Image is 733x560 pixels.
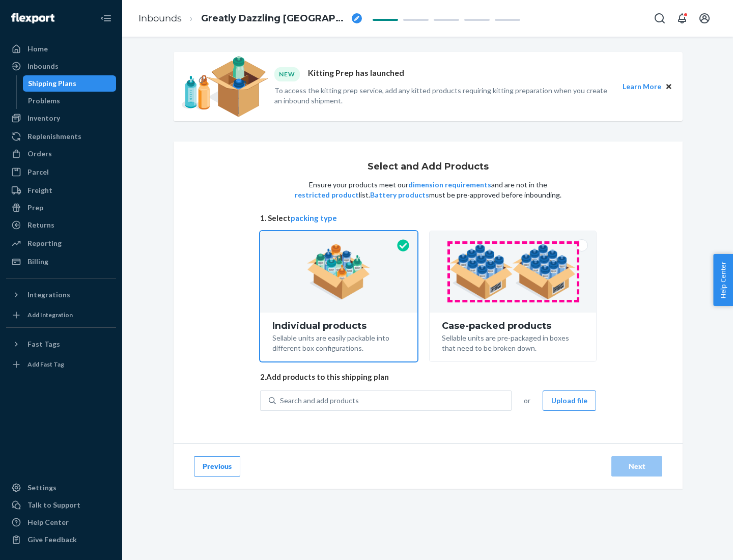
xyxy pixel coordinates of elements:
button: Open notifications [672,8,692,29]
div: Integrations [27,290,70,300]
a: Prep [6,200,116,216]
span: or [524,396,530,406]
button: Open account menu [694,8,715,29]
img: individual-pack.facf35554cb0f1810c75b2bd6df2d64e.png [307,244,371,300]
button: Give Feedback [6,531,116,548]
a: Help Center [6,514,116,530]
a: Orders [6,146,116,162]
div: Prep [27,203,43,213]
button: Battery products [370,190,429,200]
a: Billing [6,254,116,270]
div: Add Fast Tag [27,360,64,369]
div: Talk to Support [27,500,80,510]
div: Inbounds [27,61,59,71]
div: Search and add products [280,396,359,406]
p: To access the kitting prep service, add any kitted products requiring kitting preparation when yo... [274,86,613,106]
div: Billing [27,257,48,267]
button: Upload file [543,390,596,411]
a: Parcel [6,164,116,180]
a: Settings [6,480,116,496]
a: Shipping Plans [23,75,117,92]
button: Open Search Box [650,8,670,29]
div: Fast Tags [27,339,60,349]
a: Returns [6,217,116,233]
div: Orders [27,149,52,159]
div: Sellable units are easily packable into different box configurations. [272,331,405,353]
div: Case-packed products [442,321,584,331]
span: Greatly Dazzling Chihuahua [201,12,348,25]
div: Help Center [27,517,69,527]
a: Home [6,41,116,57]
div: Inventory [27,113,60,123]
a: Problems [23,93,117,109]
div: Settings [27,483,57,493]
button: Previous [194,456,240,477]
button: Fast Tags [6,336,116,352]
a: Reporting [6,235,116,251]
a: Add Integration [6,307,116,323]
h1: Select and Add Products [368,162,489,172]
button: Close Navigation [96,8,116,29]
p: Kitting Prep has launched [308,67,404,81]
a: Replenishments [6,128,116,145]
div: Replenishments [27,131,81,142]
div: Freight [27,185,52,195]
div: Parcel [27,167,49,177]
a: Inbounds [6,58,116,74]
button: Next [611,456,662,477]
span: 1. Select [260,213,596,223]
a: Talk to Support [6,497,116,513]
button: Help Center [713,254,733,306]
a: Inbounds [138,13,182,24]
p: Ensure your products meet our and are not in the list. must be pre-approved before inbounding. [294,180,562,200]
div: Returns [27,220,54,230]
div: Problems [28,96,60,106]
button: Integrations [6,287,116,303]
a: Freight [6,182,116,199]
button: dimension requirements [408,180,491,190]
img: case-pack.59cecea509d18c883b923b81aeac6d0b.png [449,244,576,300]
button: Learn More [623,81,661,92]
div: Shipping Plans [28,78,76,89]
button: Close [663,81,674,92]
div: NEW [274,67,300,81]
div: Home [27,44,48,54]
ol: breadcrumbs [130,4,370,34]
span: 2. Add products to this shipping plan [260,372,596,382]
button: packing type [291,213,337,223]
div: Give Feedback [27,535,77,545]
img: Flexport logo [11,13,54,23]
button: restricted product [295,190,359,200]
div: Sellable units are pre-packaged in boxes that need to be broken down. [442,331,584,353]
div: Next [620,461,654,471]
div: Individual products [272,321,405,331]
div: Reporting [27,238,62,248]
a: Add Fast Tag [6,356,116,373]
div: Add Integration [27,311,73,319]
a: Inventory [6,110,116,126]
